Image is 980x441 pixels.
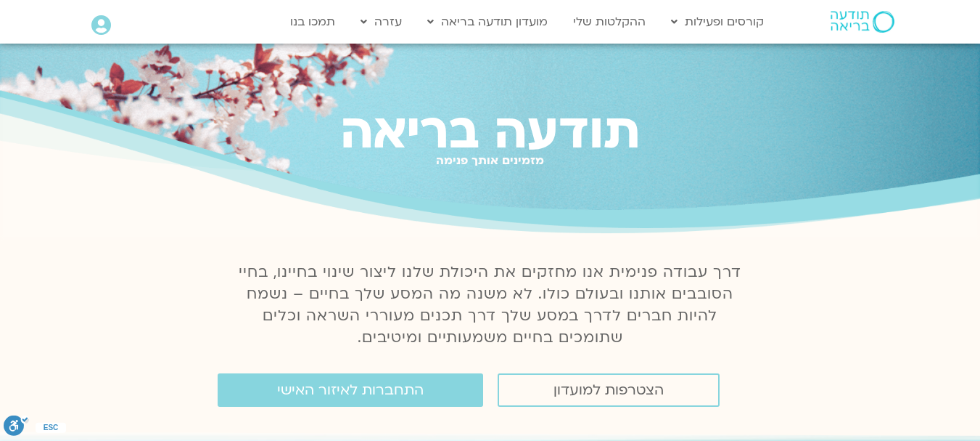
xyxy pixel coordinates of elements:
a: התחברות לאיזור האישי [218,373,483,407]
img: תודעה בריאה [831,11,894,33]
a: קורסים ופעילות [664,8,771,36]
span: התחברות לאיזור האישי [277,382,424,398]
a: מועדון תודעה בריאה [420,8,555,36]
a: הצטרפות למועדון [498,373,720,407]
p: דרך עבודה פנימית אנו מחזקים את היכולת שלנו ליצור שינוי בחיינו, בחיי הסובבים אותנו ובעולם כולו. לא... [231,262,750,349]
a: ההקלטות שלי [566,8,653,36]
a: עזרה [353,8,409,36]
a: תמכו בנו [283,8,342,36]
span: הצטרפות למועדון [553,382,664,398]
